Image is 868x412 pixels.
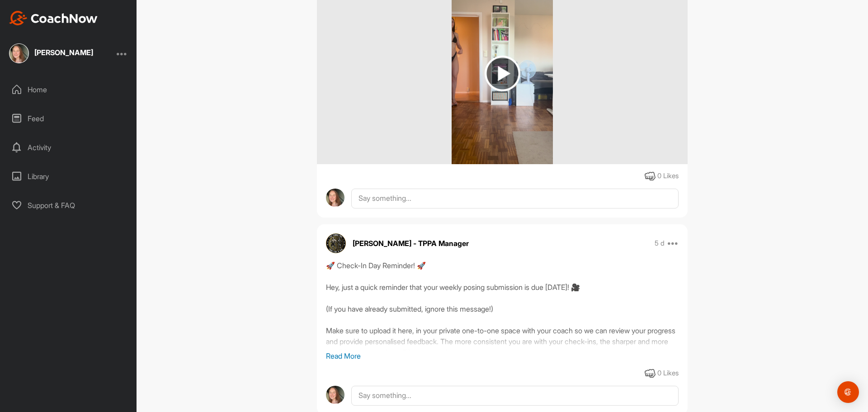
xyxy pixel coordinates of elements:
[655,239,665,248] p: 5 d
[657,171,679,181] div: 0 Likes
[326,233,346,253] img: avatar
[5,136,132,159] div: Activity
[353,238,469,249] p: [PERSON_NAME] - TPPA Manager
[657,368,679,379] div: 0 Likes
[485,56,520,91] img: play
[5,78,132,101] div: Home
[5,194,132,217] div: Support & FAQ
[5,107,132,130] div: Feed
[9,11,98,25] img: CoachNow
[326,260,679,350] div: 🚀 Check-In Day Reminder! 🚀 Hey, just a quick reminder that your weekly posing submission is due [...
[9,43,29,63] img: square_f21f7fd133a0501a8875930b5b4376f6.jpg
[326,189,344,207] img: avatar
[5,165,132,188] div: Library
[837,381,859,403] div: Open Intercom Messenger
[326,350,679,361] p: Read More
[326,386,344,404] img: avatar
[34,49,93,56] div: [PERSON_NAME]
